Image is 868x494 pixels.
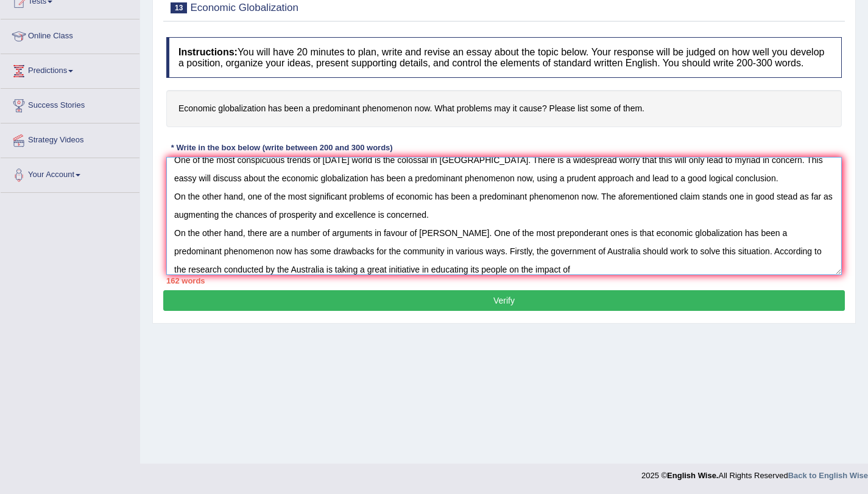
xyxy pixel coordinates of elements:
div: 2025 © All Rights Reserved [641,464,868,481]
strong: English Wise. [667,471,718,480]
a: Back to English Wise [788,471,868,480]
a: Success Stories [1,89,139,119]
small: Economic Globalization [190,2,298,13]
h4: Economic globalization has been a predominant phenomenon now. What problems may it cause? Please ... [166,90,842,127]
a: Your Account [1,158,139,189]
a: Strategy Videos [1,123,139,154]
h4: You will have 20 minutes to plan, write and revise an essay about the topic below. Your response ... [166,37,842,78]
button: Verify [163,290,845,311]
a: Predictions [1,54,139,85]
b: Instructions: [178,47,238,57]
a: Online Class [1,19,139,50]
div: 162 words [166,275,842,287]
span: 13 [171,2,187,13]
div: * Write in the box below (write between 200 and 300 words) [166,142,397,154]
